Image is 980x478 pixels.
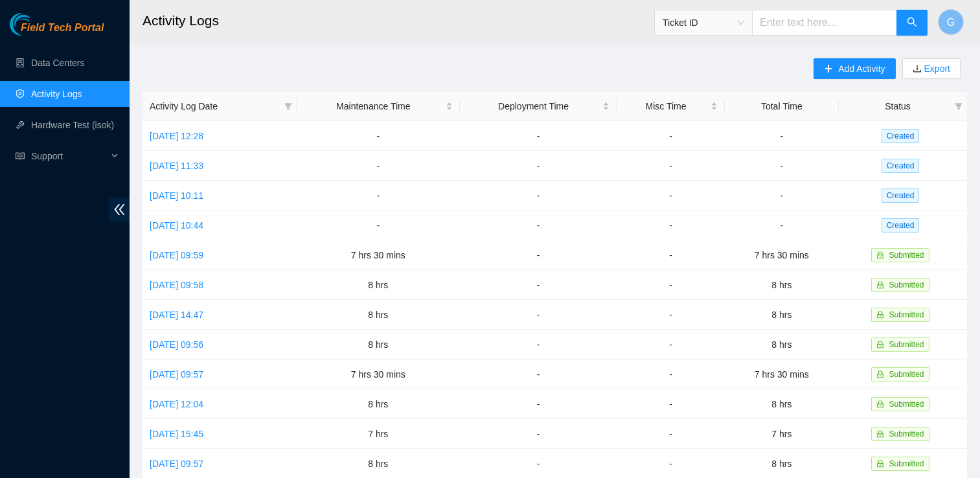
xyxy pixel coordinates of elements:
span: filter [282,97,295,116]
img: Akamai Technologies [10,13,65,36]
a: Akamai TechnologiesField Tech Portal [10,23,104,40]
td: - [725,181,839,211]
a: [DATE] 10:11 [150,190,203,201]
span: Submitted [889,370,924,379]
a: [DATE] 09:57 [150,459,203,469]
span: filter [952,97,965,116]
td: - [460,389,617,419]
td: - [460,151,617,181]
a: [DATE] 09:58 [150,280,203,290]
span: Submitted [889,310,924,319]
td: - [725,211,839,240]
td: 7 hrs 30 mins [725,240,839,270]
span: Created [882,188,920,203]
span: lock [876,251,884,259]
a: [DATE] 14:47 [150,310,203,320]
td: - [617,211,724,240]
span: Submitted [889,340,924,349]
td: - [725,121,839,151]
a: Activity Logs [31,89,82,99]
span: Ticket ID [663,13,744,32]
td: 7 hrs 30 mins [297,240,460,270]
span: Submitted [889,251,924,260]
span: search [907,17,917,29]
td: - [460,121,617,151]
td: 7 hrs 30 mins [725,359,839,389]
span: Support [31,143,108,169]
a: [DATE] 12:04 [150,399,203,409]
span: lock [876,400,884,408]
td: - [297,211,460,240]
td: 7 hrs [725,419,839,449]
td: - [617,151,724,181]
td: - [617,389,724,419]
span: Status [846,99,950,113]
td: - [617,330,724,359]
span: lock [876,341,884,348]
span: plus [824,64,833,74]
td: 7 hrs [297,419,460,449]
td: - [460,330,617,359]
a: [DATE] 11:33 [150,161,203,171]
td: - [460,211,617,240]
td: 8 hrs [297,270,460,300]
td: - [460,359,617,389]
td: 8 hrs [297,330,460,359]
td: - [297,151,460,181]
span: lock [876,311,884,319]
td: - [460,240,617,270]
a: [DATE] 12:28 [150,131,203,141]
span: Add Activity [838,62,885,76]
td: - [297,181,460,211]
td: - [617,270,724,300]
td: - [617,419,724,449]
td: 8 hrs [725,330,839,359]
td: 7 hrs 30 mins [297,359,460,389]
span: lock [876,370,884,378]
td: 8 hrs [725,270,839,300]
span: Created [882,218,920,233]
button: search [896,10,928,36]
td: 8 hrs [725,300,839,330]
span: lock [876,281,884,289]
a: [DATE] 15:45 [150,429,203,439]
button: G [938,9,964,35]
span: Created [882,129,920,143]
button: downloadExport [902,58,961,79]
th: Total Time [725,92,839,121]
span: Activity Log Date [150,99,279,113]
span: lock [876,430,884,438]
span: Submitted [889,459,924,468]
a: [DATE] 09:59 [150,250,203,260]
input: Enter text here... [752,10,897,36]
span: download [913,64,922,74]
span: lock [876,460,884,468]
span: Submitted [889,400,924,409]
td: 8 hrs [297,389,460,419]
td: - [460,181,617,211]
a: [DATE] 09:57 [150,369,203,380]
a: [DATE] 09:56 [150,339,203,350]
a: Hardware Test (isok) [31,120,114,130]
a: Data Centers [31,58,84,68]
span: filter [284,102,292,110]
td: - [617,300,724,330]
td: - [460,419,617,449]
span: Created [882,159,920,173]
span: double-left [109,198,130,222]
td: - [617,121,724,151]
td: - [617,240,724,270]
td: - [725,151,839,181]
span: Submitted [889,429,924,438]
a: Export [922,63,950,74]
td: - [297,121,460,151]
span: Field Tech Portal [21,22,104,34]
td: - [460,270,617,300]
span: filter [955,102,963,110]
span: G [947,14,955,30]
a: [DATE] 10:44 [150,220,203,231]
td: - [617,359,724,389]
td: - [460,300,617,330]
td: - [617,181,724,211]
span: read [16,152,25,161]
